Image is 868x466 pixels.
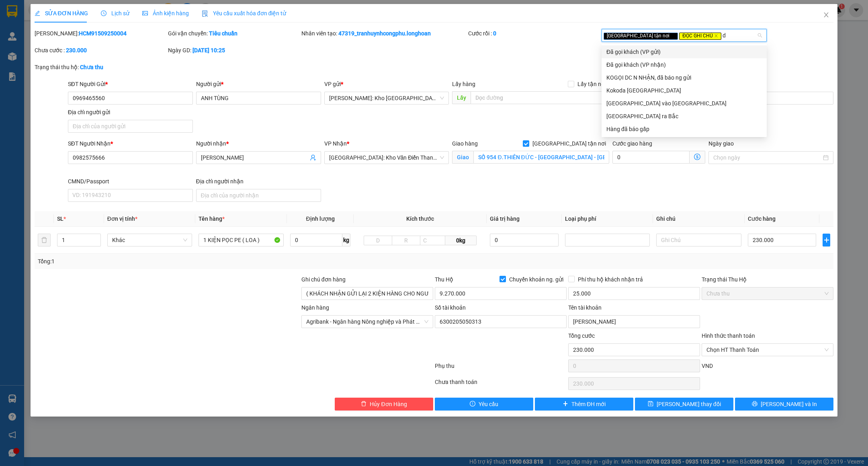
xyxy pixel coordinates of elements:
[702,333,755,339] label: Hình thức thanh toán
[199,234,284,246] input: VD: Bàn, Ghế
[708,140,734,147] label: Ngày giao
[635,398,733,411] button: save[PERSON_NAME] thay đổi
[606,99,762,108] div: [GEOGRAPHIC_DATA] vào [GEOGRAPHIC_DATA]
[435,276,453,283] span: Thu Hộ
[392,236,420,245] input: R
[338,30,431,37] b: 47319_tranhuynhcongphu.longhoan
[57,216,63,222] span: SL
[493,30,496,37] b: 0
[694,154,700,160] span: dollar-circle
[445,236,477,245] span: 0kg
[329,152,444,164] span: Hà Nội: Kho Văn Điển Thanh Trì
[706,344,829,356] span: Chọn HT Thanh Toán
[38,257,335,266] div: Tổng: 1
[301,29,467,38] div: Nhân viên tạo:
[306,216,334,222] span: Định lượng
[602,97,767,110] div: Đà Nẵng vào Nam
[35,29,166,38] div: [PERSON_NAME]:
[535,398,633,411] button: plusThêm ĐH mới
[434,378,567,392] div: Chưa thanh toán
[571,400,606,409] span: Thêm ĐH mới
[602,123,767,135] div: Hàng đã báo gấp
[168,29,300,38] div: Gói vận chuyển:
[452,81,475,87] span: Lấy hàng
[702,363,713,369] span: VND
[196,139,321,148] div: Người nhận
[702,275,833,284] div: Trạng thái Thu Hộ
[68,108,193,117] div: Địa chỉ người gửi
[66,47,87,53] b: 230.000
[708,80,833,88] div: CMND/Passport
[142,10,189,16] span: Ảnh kiện hàng
[68,120,193,133] input: Địa chỉ của người gửi
[657,400,721,409] span: [PERSON_NAME] thay đổi
[435,315,567,328] input: Số tài khoản
[748,216,776,222] span: Cước hàng
[752,401,757,407] span: printer
[370,400,407,409] span: Hủy Đơn Hàng
[612,151,690,164] input: Cước giao hàng
[301,304,329,311] label: Ngân hàng
[563,401,568,407] span: plus
[434,361,567,376] div: Phụ thu
[406,216,434,222] span: Kích thước
[648,401,653,407] span: save
[196,80,321,88] div: Người gửi
[568,315,700,328] input: Tên tài khoản
[324,140,347,147] span: VP Nhận
[192,47,225,53] b: [DATE] 10:25
[606,86,762,95] div: Kokoda [GEOGRAPHIC_DATA]
[35,10,40,16] span: edit
[529,139,609,148] span: [GEOGRAPHIC_DATA] tận nơi
[329,92,444,104] span: Hồ Chí Minh: Kho Thủ Đức & Quận 9
[490,216,520,222] span: Giá trị hàng
[606,60,762,69] div: Đã gọi khách (VP nhận)
[112,234,188,246] span: Khác
[361,401,366,407] span: delete
[823,234,830,246] button: plus
[471,91,609,104] input: Dọc đường
[506,275,567,284] span: Chuyển khoản ng. gửi
[671,34,675,38] span: close
[713,153,821,162] input: Ngày giao
[68,139,193,148] div: SĐT Người Nhận
[574,80,609,88] span: Lấy tận nơi
[68,177,193,186] div: CMND/Passport
[714,34,718,38] span: close
[335,398,433,411] button: deleteHủy Đơn Hàng
[562,211,653,227] th: Loại phụ phí
[342,234,350,246] span: kg
[706,287,829,300] span: Chưa thu
[479,400,498,409] span: Yêu cầu
[142,10,148,16] span: picture
[202,10,287,16] span: Yêu cầu xuất hóa đơn điện tử
[604,33,678,40] span: [GEOGRAPHIC_DATA] tận nơi
[470,401,475,407] span: exclamation-circle
[653,211,745,227] th: Ghi chú
[196,177,321,186] div: Địa chỉ người nhận
[79,30,127,37] b: HCM91509250004
[364,236,392,245] input: D
[602,71,767,84] div: KOGỌI DC N NHẬN, đã báo ng gửi
[324,80,449,88] div: VP gửi
[435,304,466,311] label: Số tài khoản
[612,140,652,147] label: Cước giao hàng
[196,189,321,202] input: Địa chỉ của người nhận
[209,30,237,37] b: Tiêu chuẩn
[656,234,741,246] input: Ghi Chú
[306,316,428,328] span: Agribank - Ngân hàng Nông nghiệp và Phát triển Nông thôn Việt Nam
[35,46,166,55] div: Chưa cước :
[80,64,103,70] b: Chưa thu
[420,236,446,245] input: C
[301,287,433,300] input: Ghi chú đơn hàng
[38,234,51,246] button: delete
[602,45,767,58] div: Đã gọi khách (VP gửi)
[452,91,471,104] span: Lấy
[606,47,762,56] div: Đã gọi khách (VP gửi)
[575,275,646,284] span: Phí thu hộ khách nhận trả
[101,10,106,16] span: clock-circle
[452,151,473,164] span: Giao
[735,398,833,411] button: printer[PERSON_NAME] và In
[602,110,767,123] div: Đà Nẵng ra Bắc
[107,216,137,222] span: Đơn vị tính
